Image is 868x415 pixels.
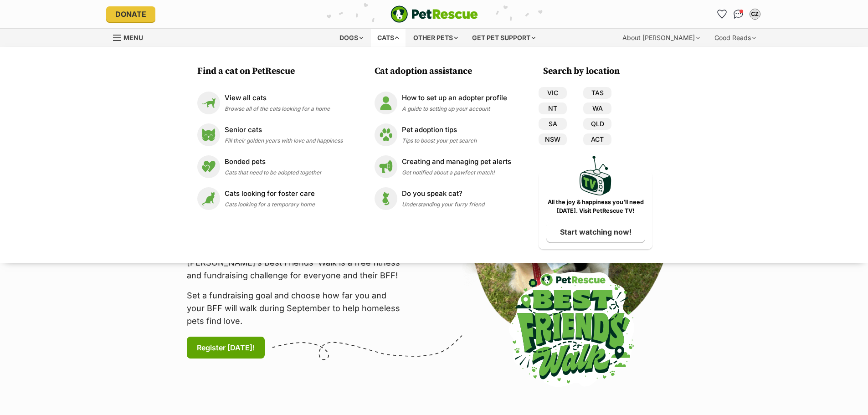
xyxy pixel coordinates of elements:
[197,92,343,114] a: View all cats View all cats Browse all of the cats looking for a home
[402,157,511,167] p: Creating and managing pet alerts
[545,198,646,215] p: All the joy & happiness you’ll need [DATE]. Visit PetRescue TV!
[583,133,611,145] a: ACT
[225,93,330,103] p: View all cats
[715,7,762,21] ul: Account quick links
[402,137,477,144] span: Tips to boost your pet search
[375,155,511,178] a: Creating and managing pet alerts Creating and managing pet alerts Get notified about a pawfect ma...
[402,201,484,208] span: Understanding your furry friend
[583,87,611,99] a: TAS
[375,92,511,114] a: How to set up an adopter profile How to set up an adopter profile A guide to setting up your account
[402,189,484,199] p: Do you speak cat?
[225,137,343,144] span: Fill their golden years with love and happiness
[616,29,706,47] div: About [PERSON_NAME]
[750,10,760,19] div: CZ
[375,65,516,78] h3: Cat adoption assistance
[734,10,743,19] img: chat-41dd97257d64d25036548639549fe6c8038ab92f7586957e7f3b1b290dea8141.svg
[197,65,347,78] h3: Find a cat on PetRescue
[402,105,490,112] span: A guide to setting up your account
[197,187,220,210] img: Cats looking for foster care
[197,155,343,178] a: Bonded pets Bonded pets Cats that need to be adopted together
[197,123,220,146] img: Senior cats
[546,221,645,242] a: Start watching now!
[371,29,406,47] div: Cats
[197,155,220,178] img: Bonded pets
[187,256,406,282] p: [PERSON_NAME]’s Best Friends' Walk is a free fitness and fundraising challenge for everyone and t...
[187,289,406,328] p: Set a fundraising goal and choose how far you and your BFF will walk during September to help hom...
[402,125,477,135] p: Pet adoption tips
[402,93,507,103] p: How to set up an adopter profile
[113,29,149,45] a: Menu
[715,7,729,21] a: Favourites
[390,5,478,23] img: logo-e224e6f780fb5917bec1dbf3a21bbac754714ae5b6737aabdf751b685950b380.svg
[390,5,478,23] a: PetRescue
[197,123,343,146] a: Senior cats Senior cats Fill their golden years with love and happiness
[225,157,322,167] p: Bonded pets
[333,29,370,47] div: Dogs
[731,7,746,21] a: Conversations
[543,65,652,78] h3: Search by location
[539,133,567,145] a: NSW
[187,337,265,359] a: Register [DATE]!
[375,187,397,210] img: Do you speak cat?
[466,29,542,47] div: Get pet support
[748,7,762,21] button: My account
[225,125,343,135] p: Senior cats
[225,201,315,208] span: Cats looking for a temporary home
[539,87,567,99] a: VIC
[708,29,762,47] div: Good Reads
[375,187,511,210] a: Do you speak cat? Do you speak cat? Understanding your furry friend
[539,102,567,114] a: NT
[583,118,611,130] a: QLD
[402,169,495,176] span: Get notified about a pawfect match!
[106,6,155,22] a: Donate
[375,155,397,178] img: Creating and managing pet alerts
[197,342,255,353] span: Register [DATE]!
[375,123,397,146] img: Pet adoption tips
[123,34,143,41] span: Menu
[580,156,611,195] img: PetRescue TV logo
[407,29,464,47] div: Other pets
[225,189,315,199] p: Cats looking for foster care
[539,118,567,130] a: SA
[583,102,611,114] a: WA
[225,105,330,112] span: Browse all of the cats looking for a home
[197,92,220,114] img: View all cats
[375,92,397,114] img: How to set up an adopter profile
[375,123,511,146] a: Pet adoption tips Pet adoption tips Tips to boost your pet search
[197,187,343,210] a: Cats looking for foster care Cats looking for foster care Cats looking for a temporary home
[225,169,322,176] span: Cats that need to be adopted together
